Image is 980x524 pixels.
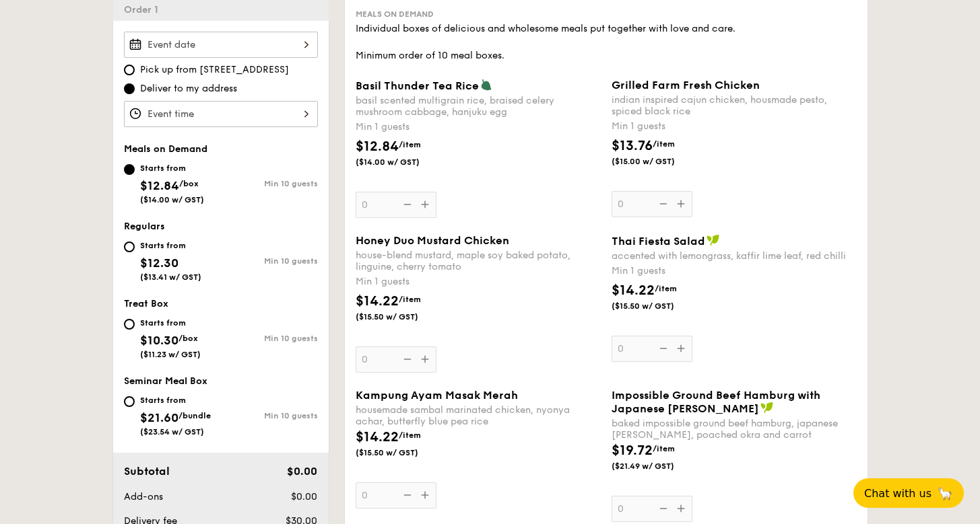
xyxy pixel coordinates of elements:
[612,235,705,248] span: Thai Fiesta Salad
[124,143,207,155] span: Meals on Demand
[140,240,201,251] div: Starts from
[124,164,135,175] input: Starts from$12.84/box($14.00 w/ GST)Min 10 guests
[124,83,135,94] input: Deliver to my address
[356,157,447,167] span: ($14.00 w/ GST)
[612,461,703,472] span: ($21.49 w/ GST)
[612,443,653,459] span: $19.72
[612,138,653,154] span: $13.76
[124,465,170,478] span: Subtotal
[140,195,204,204] span: ($14.00 w/ GST)
[140,272,201,282] span: ($13.41 w/ GST)
[612,94,857,117] div: indian inspired cajun chicken, housmade pesto, spiced black rice
[287,465,317,478] span: $0.00
[356,120,601,134] div: Min 1 guests
[124,319,135,330] input: Starts from$10.30/box($11.23 w/ GST)Min 10 guests
[612,283,655,299] span: $14.22
[356,250,601,272] div: house-blend mustard, maple soy baked potato, linguine, cherry tomato
[221,334,318,343] div: Min 10 guests
[140,256,178,270] span: $12.30
[480,79,492,91] img: icon-vegetarian.fe4039eb.svg
[124,221,165,232] span: Regulars
[653,139,675,149] span: /item
[707,234,720,246] img: icon-vegan.f8ff3823.svg
[291,491,317,502] span: $0.00
[853,478,964,508] button: Chat with us🦙
[140,317,201,328] div: Starts from
[356,404,601,427] div: housemade sambal marinated chicken, nyonya achar, butterfly blue pea rice
[356,447,447,458] span: ($15.50 w/ GST)
[140,178,179,193] span: $12.84
[612,120,857,133] div: Min 1 guests
[612,156,703,167] span: ($15.00 w/ GST)
[356,234,509,247] span: Honey Duo Mustard Chicken
[612,250,857,262] div: accented with lemongrass, kaffir lime leaf, red chilli
[356,311,447,322] span: ($15.50 w/ GST)
[221,256,318,266] div: Min 10 guests
[140,82,237,96] span: Deliver to my address
[655,284,677,293] span: /item
[356,139,399,155] span: $12.84
[140,333,178,348] span: $10.30
[612,418,857,441] div: baked impossible ground beef hamburg, japanese [PERSON_NAME], poached okra and carrot
[124,375,207,387] span: Seminar Meal Box
[356,9,434,19] span: Meals on Demand
[124,4,164,15] span: Order 1
[178,411,211,420] span: /bundle
[356,275,601,289] div: Min 1 guests
[356,22,857,63] div: Individual boxes of delicious and wholesome meals put together with love and care. Minimum order ...
[356,95,601,118] div: basil scented multigrain rice, braised celery mushroom cabbage, hanjuku egg
[221,179,318,188] div: Min 10 guests
[399,140,421,149] span: /item
[612,264,857,278] div: Min 1 guests
[178,334,198,343] span: /box
[140,395,211,406] div: Starts from
[140,163,204,174] div: Starts from
[356,293,399,309] span: $14.22
[124,32,318,58] input: Event date
[399,431,421,440] span: /item
[124,396,135,407] input: Starts from$21.60/bundle($23.54 w/ GST)Min 10 guests
[399,295,421,304] span: /item
[124,298,168,309] span: Treat Box
[356,79,479,92] span: Basil Thunder Tea Rice
[140,63,289,77] span: Pick up from [STREET_ADDRESS]
[124,101,318,127] input: Event time
[653,444,675,453] span: /item
[221,411,318,420] div: Min 10 guests
[140,427,204,437] span: ($23.54 w/ GST)
[937,486,953,501] span: 🦙
[124,241,135,252] input: Starts from$12.30($13.41 w/ GST)Min 10 guests
[356,429,399,445] span: $14.22
[612,301,703,311] span: ($15.50 w/ GST)
[864,487,932,500] span: Chat with us
[140,410,178,425] span: $21.60
[760,402,774,414] img: icon-vegan.f8ff3823.svg
[124,491,163,502] span: Add-ons
[612,79,760,91] span: Grilled Farm Fresh Chicken
[140,350,201,359] span: ($11.23 w/ GST)
[612,389,820,415] span: Impossible Ground Beef Hamburg with Japanese [PERSON_NAME]
[356,389,518,402] span: Kampung Ayam Masak Merah
[179,179,199,188] span: /box
[124,65,135,75] input: Pick up from [STREET_ADDRESS]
